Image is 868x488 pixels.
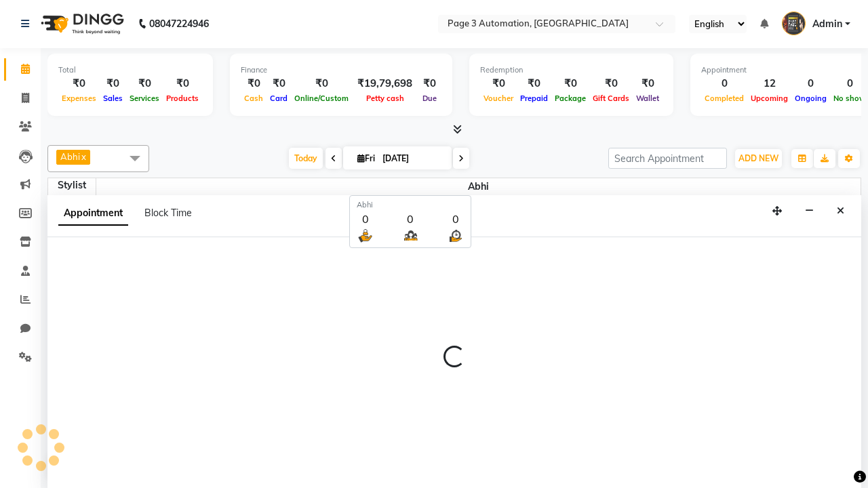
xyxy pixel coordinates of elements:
a: x [80,151,86,162]
span: Products [163,94,202,103]
div: ₹0 [291,76,352,91]
span: Today [289,148,323,169]
div: ₹0 [100,76,126,91]
span: Sales [100,94,126,103]
span: ADD NEW [738,153,778,163]
span: Package [551,94,589,103]
span: Due [419,94,440,103]
span: Abhi [60,151,80,162]
div: ₹0 [163,76,202,91]
div: ₹0 [517,76,551,91]
button: Close [831,201,850,222]
span: Petty cash [363,94,408,103]
div: 0 [357,211,374,227]
input: 2025-10-03 [378,148,446,169]
span: Ongoing [791,94,830,103]
input: Search Appointment [608,148,727,169]
span: Online/Custom [291,94,352,103]
span: Wallet [633,94,663,103]
span: Voucher [480,94,517,103]
div: ₹0 [633,76,663,91]
div: 0 [791,76,830,91]
span: Fri [354,153,378,163]
span: Upcoming [747,94,791,103]
div: 0 [402,211,419,227]
div: 0 [447,211,464,227]
div: ₹0 [126,76,163,91]
span: Block Time [144,207,192,219]
img: serve.png [357,227,374,244]
span: Completed [701,94,747,103]
div: Stylist [48,178,96,192]
div: Finance [241,64,441,76]
span: Expenses [58,94,100,103]
button: ADD NEW [735,149,782,168]
div: ₹0 [267,76,291,91]
span: Prepaid [517,94,551,103]
img: queue.png [402,227,419,244]
div: 12 [747,76,791,91]
div: Abhi [357,199,464,211]
span: Services [126,94,163,103]
img: wait_time.png [447,227,464,244]
span: Admin [812,17,842,31]
div: ₹0 [480,76,517,91]
div: ₹0 [589,76,633,91]
div: Redemption [480,64,663,76]
b: 08047224946 [149,5,209,43]
div: ₹0 [418,76,441,91]
div: ₹19,79,698 [352,76,418,91]
span: Appointment [58,201,128,226]
img: logo [35,5,127,43]
div: ₹0 [58,76,100,91]
div: ₹0 [241,76,267,91]
span: Abhi [96,178,861,195]
div: 0 [701,76,747,91]
span: Gift Cards [589,94,633,103]
img: Admin [782,12,806,35]
span: Card [267,94,291,103]
div: Total [58,64,202,76]
span: Cash [241,94,267,103]
div: ₹0 [551,76,589,91]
